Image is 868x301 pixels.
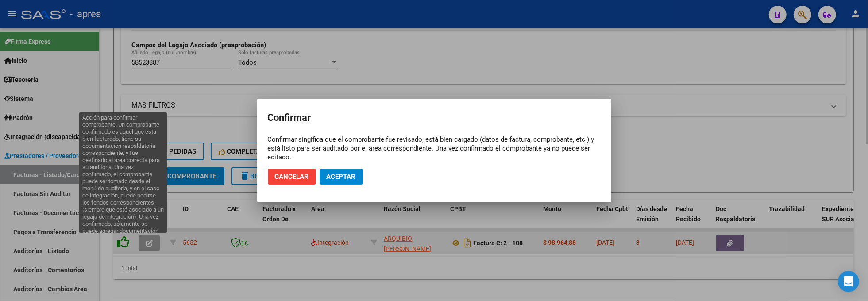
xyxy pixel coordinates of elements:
div: Confirmar singifica que el comprobante fue revisado, está bien cargado (datos de factura, comprob... [268,135,601,162]
button: Aceptar [320,169,363,185]
h2: Confirmar [268,109,601,126]
button: Cancelar [268,169,316,185]
span: Cancelar [275,173,309,181]
span: Aceptar [327,173,356,181]
div: Open Intercom Messenger [838,271,859,292]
